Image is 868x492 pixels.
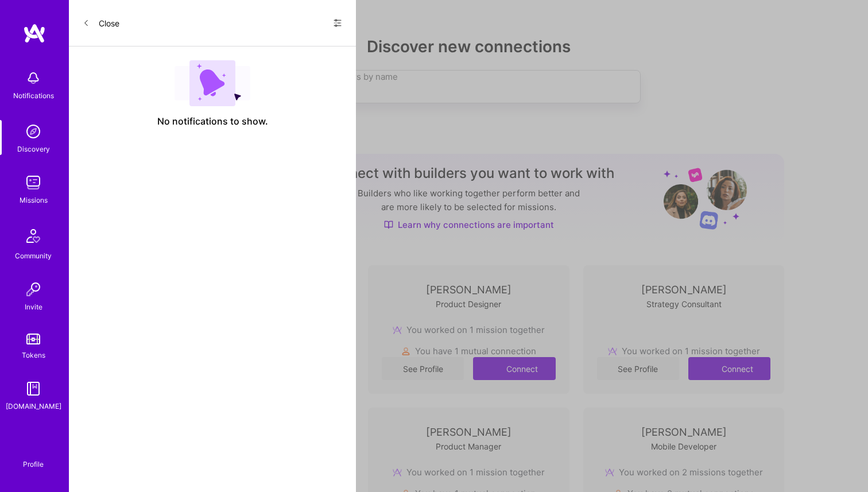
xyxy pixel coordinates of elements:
[19,446,48,469] a: Profile
[20,194,48,206] div: Missions
[17,143,50,155] div: Discovery
[25,301,42,313] div: Invite
[175,60,250,106] img: empty
[22,120,45,143] img: discovery
[26,334,40,344] img: tokens
[15,250,52,262] div: Community
[83,14,119,32] button: Close
[13,90,54,102] div: Notifications
[22,377,45,400] img: guide book
[20,222,47,250] img: Community
[22,67,45,90] img: bell
[22,278,45,301] img: Invite
[22,171,45,194] img: teamwork
[22,349,45,361] div: Tokens
[6,400,61,412] div: [DOMAIN_NAME]
[157,115,268,127] span: No notifications to show.
[23,23,46,44] img: logo
[23,458,44,469] div: Profile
